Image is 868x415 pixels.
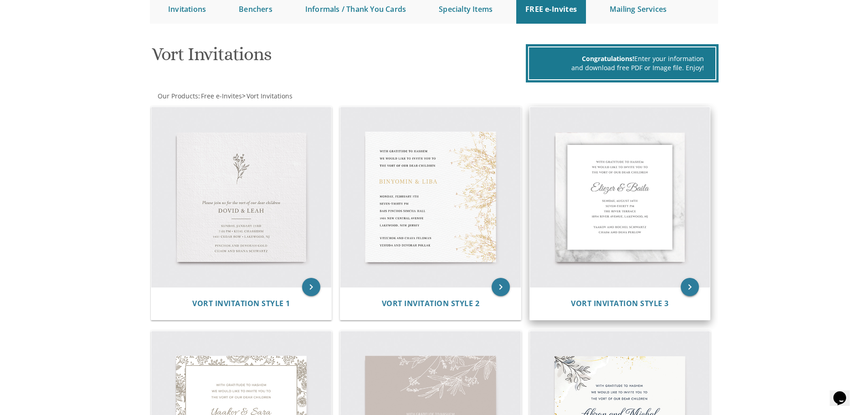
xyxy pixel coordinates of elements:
[152,44,524,71] h1: Vort Invitations
[582,54,634,63] span: Congratulations!
[571,298,669,308] span: Vort Invitation Style 3
[201,92,242,100] span: Free e-Invites
[192,298,290,308] span: Vort Invitation Style 1
[681,278,699,296] a: keyboard_arrow_right
[151,107,332,287] img: Vort Invitation Style 1
[830,379,859,406] iframe: chat widget
[382,299,480,308] a: Vort Invitation Style 2
[150,92,434,101] div: :
[157,92,198,100] a: Our Products
[540,63,704,72] div: and download free PDF or Image file. Enjoy!
[302,278,320,296] a: keyboard_arrow_right
[571,299,669,308] a: Vort Invitation Style 3
[200,92,242,100] a: Free e-Invites
[492,278,510,296] a: keyboard_arrow_right
[340,107,521,287] img: Vort Invitation Style 2
[192,299,290,308] a: Vort Invitation Style 1
[242,92,293,100] span: >
[247,92,293,100] span: Vort Invitations
[530,107,710,287] img: Vort Invitation Style 3
[246,92,293,100] a: Vort Invitations
[540,54,704,63] div: Enter your information
[382,298,480,308] span: Vort Invitation Style 2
